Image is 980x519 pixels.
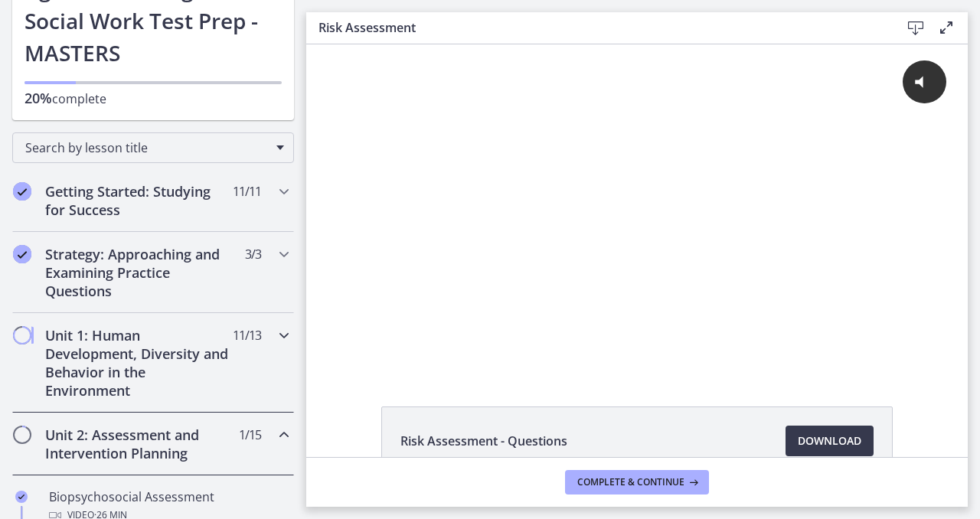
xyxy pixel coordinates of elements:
[45,182,232,219] h2: Getting Started: Studying for Success
[245,245,261,263] span: 3 / 3
[25,139,269,156] span: Search by lesson title
[577,476,684,488] span: Complete & continue
[24,89,52,107] span: 20%
[565,470,709,495] button: Complete & continue
[15,491,28,503] i: Completed
[12,132,294,163] div: Search by lesson title
[13,182,31,201] i: Completed
[306,44,968,371] iframe: Video Lesson
[239,426,261,444] span: 1 / 15
[233,182,261,201] span: 11 / 11
[233,326,261,344] span: 11 / 13
[45,426,232,462] h2: Unit 2: Assessment and Intervention Planning
[45,245,232,300] h2: Strategy: Approaching and Examining Practice Questions
[400,432,567,450] span: Risk Assessment - Questions
[24,89,282,108] p: complete
[13,245,31,263] i: Completed
[786,426,874,456] a: Download
[798,432,861,450] span: Download
[318,18,876,37] h3: Risk Assessment
[45,326,232,400] h2: Unit 1: Human Development, Diversity and Behavior in the Environment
